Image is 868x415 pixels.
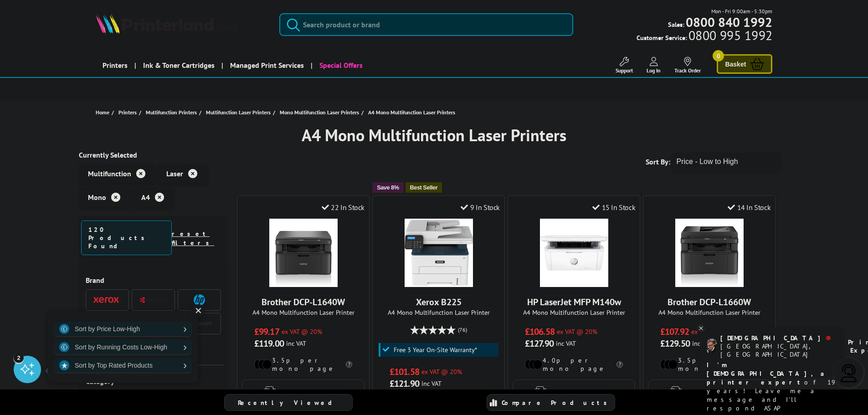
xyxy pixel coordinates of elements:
[647,57,661,74] a: Log In
[668,20,684,29] span: Sales:
[280,108,359,117] span: Mono Multifunction Laser Printers
[390,366,419,378] span: £101.58
[416,296,462,308] a: Xerox B225
[720,342,837,359] div: [GEOGRAPHIC_DATA], [GEOGRAPHIC_DATA]
[527,296,621,308] a: HP LaserJet MFP M140w
[322,203,365,212] div: 22 In Stock
[684,18,772,26] a: 0800 840 1992
[14,353,24,363] div: 2
[118,108,137,117] span: Printers
[647,67,661,74] span: Log In
[134,54,221,77] a: Ink & Toner Cartridges
[713,50,724,61] span: 0
[286,339,306,348] span: inc VAT
[262,296,345,308] a: Brother DCP-L1640W
[487,394,615,411] a: Compare Products
[540,219,608,287] img: HP LaserJet MFP M140w
[206,108,273,117] a: Multifunction Laser Printers
[686,14,772,31] b: 0800 840 1992
[311,54,370,77] a: Special Offers
[238,399,341,407] span: Recently Viewed
[421,367,462,376] span: ex VAT @ 20%
[405,219,473,287] img: Xerox B225
[185,321,213,326] img: Lexmark
[660,338,690,349] span: £129.50
[146,108,199,117] a: Multifunction Printers
[96,108,112,117] a: Home
[254,356,352,373] li: 3.5p per mono page
[394,346,477,354] span: Free 3 Year On-Site Warranty*
[143,54,215,77] span: Ink & Toner Cartridges
[88,169,131,178] span: Multifunction
[81,220,172,255] span: 120 Products Found
[269,280,338,289] a: Brother DCP-L1640W
[840,364,858,382] img: user-headset-light.svg
[557,327,597,336] span: ex VAT @ 20%
[692,339,712,348] span: inc VAT
[146,108,197,117] span: Multifunction Printers
[254,338,284,349] span: £119.00
[720,334,837,342] div: [DEMOGRAPHIC_DATA]
[711,7,772,15] span: Mon - Fri 9:00am - 5:30pm
[406,182,442,193] button: Best Seller
[675,219,744,287] img: Brother DCP-L1660W
[668,296,751,308] a: Brother DCP-L1660W
[282,327,322,336] span: ex VAT @ 20%
[118,108,139,117] a: Printers
[139,297,167,303] img: Kyocera
[88,193,106,202] span: Mono
[242,379,365,405] div: modal_delivery
[377,308,500,317] span: A4 Mono Multifunction Laser Printer
[675,280,744,289] a: Brother DCP-L1660W
[377,184,399,191] span: Save 8%
[93,297,121,303] img: Xerox
[513,308,635,317] span: A4 Mono Multifunction Laser Printer
[592,203,635,212] div: 15 In Stock
[648,308,770,317] span: A4 Mono Multifunction Laser Printer
[86,276,221,285] div: Brand
[707,361,827,386] b: I'm [DEMOGRAPHIC_DATA], a printer expert
[660,326,689,338] span: £107.92
[185,294,213,306] a: HP
[502,399,612,407] span: Compare Products
[55,340,191,354] a: Sort by Running Costs Low-High
[674,57,701,74] a: Track Order
[55,358,191,373] a: Sort by Top Rated Products
[194,294,205,306] img: HP
[254,326,279,338] span: £99.17
[96,14,238,34] img: Printerland Logo
[55,322,191,336] a: Sort by Price Low-High
[141,193,150,202] span: A4
[79,150,228,159] div: Currently Selected
[192,304,205,317] div: ✕
[458,321,467,338] span: (76)
[725,58,746,70] span: Basket
[540,280,608,289] a: HP LaserJet MFP M140w
[660,356,758,373] li: 3.5p per mono page
[707,361,837,413] p: of 19 years! Leave me a message and I'll respond ASAP
[96,14,268,36] a: Printerland Logo
[637,31,772,42] span: Customer Service:
[525,326,555,338] span: £106.58
[390,378,419,389] span: £121.90
[185,318,213,329] a: Lexmark
[691,327,732,336] span: ex VAT @ 20%
[525,338,554,349] span: £127.90
[687,31,772,40] span: 0800 995 1992
[139,294,167,306] a: Kyocera
[172,230,214,247] a: reset filters
[279,13,573,36] input: Search product or brand
[79,124,790,146] h1: A4 Mono Multifunction Laser Printers
[707,338,717,354] img: chris-livechat.png
[372,182,403,193] button: Save 8%
[242,308,365,317] span: A4 Mono Multifunction Laser Printer
[269,219,338,287] img: Brother DCP-L1640W
[96,54,134,77] a: Printers
[421,379,442,388] span: inc VAT
[513,379,635,405] div: modal_delivery
[224,394,353,411] a: Recently Viewed
[368,109,455,116] span: A4 Mono Multifunction Laser Printers
[728,203,770,212] div: 14 In Stock
[410,184,438,191] span: Best Seller
[221,54,311,77] a: Managed Print Services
